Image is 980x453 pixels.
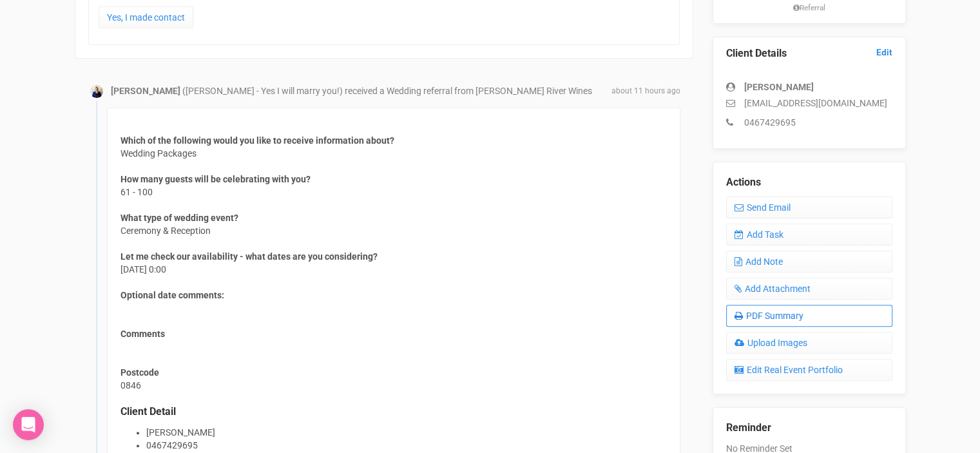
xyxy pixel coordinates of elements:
[13,409,44,440] div: Open Intercom Messenger
[182,86,592,96] span: ([PERSON_NAME] - Yes I will marry you!) received a Wedding referral from [PERSON_NAME] River Wines
[726,3,892,14] small: Referral
[99,6,193,28] a: Yes, I made contact
[726,224,892,246] a: Add Task
[726,359,892,381] a: Edit Real Event Portfolio
[120,211,238,237] span: Ceremony & Reception
[120,173,311,198] span: 61 - 100
[726,197,892,218] a: Send Email
[120,134,394,160] span: Wedding Packages
[120,213,238,223] strong: What type of wedding event?
[611,86,680,97] span: about 11 hours ago
[726,251,892,273] a: Add Note
[120,405,667,419] legend: Client Detail
[726,332,892,354] a: Upload Images
[120,290,224,300] strong: Optional date comments:
[726,175,892,190] legend: Actions
[726,97,892,110] p: [EMAIL_ADDRESS][DOMAIN_NAME]
[146,426,667,439] li: [PERSON_NAME]
[146,439,667,452] li: 0467429695
[726,305,892,327] a: PDF Summary
[726,421,892,436] legend: Reminder
[744,82,814,92] strong: [PERSON_NAME]
[120,174,311,184] strong: How many guests will be celebrating with you?
[120,135,394,146] strong: Which of the following would you like to receive information about?
[120,251,378,262] strong: Let me check our availability - what dates are you considering?
[90,85,103,98] img: open-uri20200401-4-bba0o7
[726,278,892,300] a: Add Attachment
[876,46,892,59] a: Edit
[726,46,892,61] legend: Client Details
[120,329,165,339] strong: Comments
[726,116,892,129] p: 0467429695
[120,367,159,378] strong: Postcode
[111,86,180,96] strong: [PERSON_NAME]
